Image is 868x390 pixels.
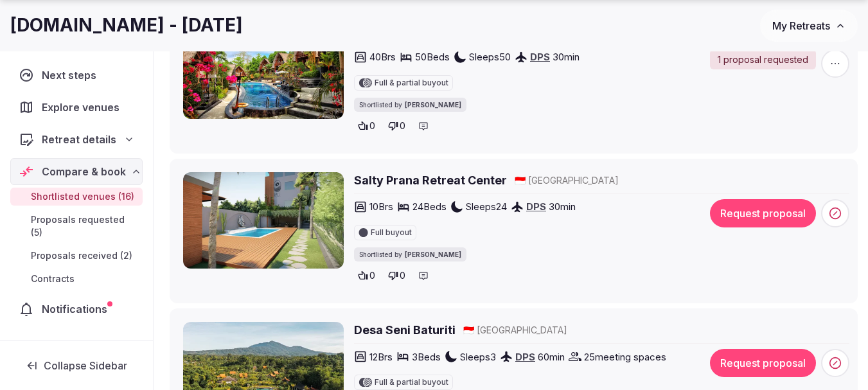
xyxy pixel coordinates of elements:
span: 🇮🇩 [515,175,526,186]
span: 0 [369,269,375,282]
a: Notifications [10,296,143,323]
div: Shortlisted by [354,247,466,261]
a: Contracts [10,270,143,288]
span: 60 min [538,350,565,364]
h1: [DOMAIN_NAME] - [DATE] [10,13,243,38]
a: 1 proposal requested [710,49,816,70]
span: 30 min [549,200,576,213]
a: Next steps [10,62,143,89]
a: Explore venues [10,94,143,121]
button: 0 [384,267,409,285]
span: 24 Beds [412,200,447,213]
span: Proposals requested (5) [31,213,137,239]
button: 0 [384,117,409,135]
span: 3 Beds [412,350,441,364]
span: Full buyout [371,229,412,236]
span: Sleeps 24 [466,200,507,213]
a: DPS [515,351,535,363]
span: 25 meeting spaces [584,350,666,364]
span: Collapse Sidebar [44,359,127,372]
a: Shortlisted venues (16) [10,188,143,206]
a: Salty Prana Retreat Center [354,172,507,188]
img: S Resorts Hidden Valley [183,22,344,119]
a: Proposals requested (5) [10,211,143,242]
span: Contracts [31,272,75,285]
span: Proposals received (2) [31,249,132,262]
span: [PERSON_NAME] [405,250,461,259]
button: 🇮🇩 [463,324,474,337]
button: My Retreats [760,10,858,42]
span: 🇮🇩 [463,324,474,335]
div: Shortlisted by [354,98,466,112]
a: DPS [530,51,550,63]
span: Explore venues [42,100,125,115]
span: [GEOGRAPHIC_DATA] [528,174,619,187]
a: Desa Seni Baturiti [354,322,456,338]
span: Sleeps 50 [469,50,511,64]
span: [GEOGRAPHIC_DATA] [477,324,567,337]
span: Notifications [42,301,112,317]
span: 0 [400,120,405,132]
button: Request proposal [710,349,816,377]
span: Next steps [42,67,102,83]
span: Full & partial buyout [375,378,448,386]
span: Retreat details [42,132,116,147]
span: Sleeps 3 [460,350,496,364]
span: My Retreats [772,19,830,32]
span: 12 Brs [369,350,393,364]
button: Collapse Sidebar [10,351,143,380]
img: Salty Prana Retreat Center [183,172,344,269]
span: 0 [369,120,375,132]
span: Compare & book [42,164,126,179]
span: 30 min [553,50,580,64]
span: [PERSON_NAME] [405,100,461,109]
span: 50 Beds [415,50,450,64]
span: 0 [400,269,405,282]
button: 🇮🇩 [515,174,526,187]
a: DPS [526,200,546,213]
span: 10 Brs [369,200,393,213]
span: Shortlisted venues (16) [31,190,134,203]
a: Proposals received (2) [10,247,143,265]
button: Request proposal [710,199,816,227]
button: 0 [354,117,379,135]
span: 40 Brs [369,50,396,64]
span: Full & partial buyout [375,79,448,87]
button: 0 [354,267,379,285]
